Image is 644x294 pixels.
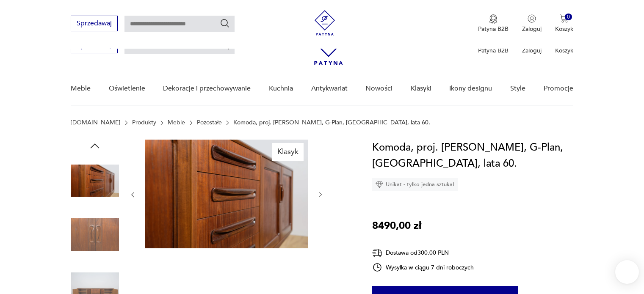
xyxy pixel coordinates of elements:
[372,218,421,234] p: 8490,00 zł
[233,119,430,126] p: Komoda, proj. [PERSON_NAME], G-Plan, [GEOGRAPHIC_DATA], lata 60.
[311,72,348,105] a: Antykwariat
[555,14,573,33] button: 0Koszyk
[269,72,293,105] a: Kuchnia
[145,140,308,248] img: Zdjęcie produktu Komoda, proj. V. Wilkins, G-Plan, Wielka Brytania, lata 60.
[372,247,382,258] img: Ikona dostawy
[510,72,525,105] a: Style
[522,47,542,55] p: Zaloguj
[560,14,568,23] img: Ikona koszyka
[544,72,573,105] a: Promocje
[312,10,337,36] img: Patyna - sklep z meblami i dekoracjami vintage
[71,211,119,259] img: Zdjęcie produktu Komoda, proj. V. Wilkins, G-Plan, Wielka Brytania, lata 60.
[615,260,639,284] iframe: Smartsupp widget button
[132,119,156,126] a: Produkty
[272,143,304,161] div: Klasyk
[220,18,230,28] button: Szukaj
[372,247,474,258] div: Dostawa od 300,00 PLN
[109,72,145,105] a: Oświetlenie
[478,25,509,33] p: Patyna B2B
[411,72,431,105] a: Klasyki
[71,72,91,105] a: Meble
[449,72,492,105] a: Ikony designu
[555,25,573,33] p: Koszyk
[71,43,118,49] a: Sprzedawaj
[478,14,509,33] a: Ikona medaluPatyna B2B
[71,21,118,27] a: Sprzedawaj
[555,47,573,55] p: Koszyk
[565,14,572,21] div: 0
[71,119,120,126] a: [DOMAIN_NAME]
[168,119,185,126] a: Meble
[163,72,251,105] a: Dekoracje i przechowywanie
[376,181,383,188] img: Ikona diamentu
[71,16,118,31] button: Sprzedawaj
[522,25,542,33] p: Zaloguj
[528,14,536,23] img: Ikonka użytkownika
[489,14,498,24] img: Ikona medalu
[365,72,392,105] a: Nowości
[372,140,573,172] h1: Komoda, proj. [PERSON_NAME], G-Plan, [GEOGRAPHIC_DATA], lata 60.
[522,14,542,33] button: Zaloguj
[372,262,474,272] div: Wysyłka w ciągu 7 dni roboczych
[197,119,222,126] a: Pozostałe
[372,178,458,191] div: Unikat - tylko jedna sztuka!
[478,47,509,55] p: Patyna B2B
[71,157,119,205] img: Zdjęcie produktu Komoda, proj. V. Wilkins, G-Plan, Wielka Brytania, lata 60.
[478,14,509,33] button: Patyna B2B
